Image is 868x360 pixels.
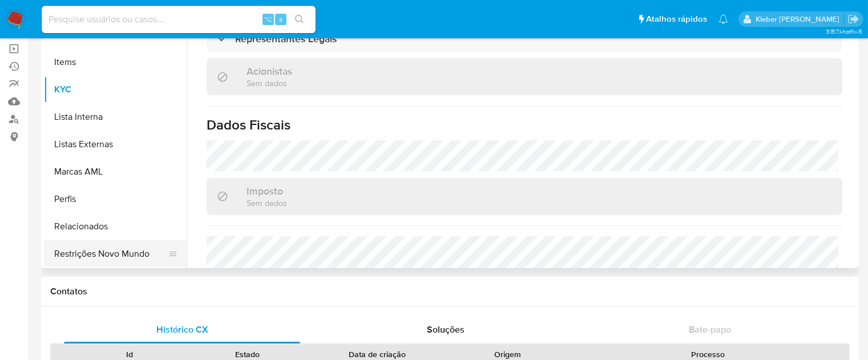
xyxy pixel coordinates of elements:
[427,323,465,336] span: Soluções
[718,14,728,24] a: Notificações
[207,178,842,215] div: ImpostoSem dados
[207,26,842,52] div: Representantes Legais
[847,13,859,25] a: Sair
[44,76,187,103] button: KYC
[247,78,292,88] p: Sem dados
[156,323,208,336] span: Histórico CX
[314,349,441,360] div: Data de criação
[44,131,187,158] button: Listas Externas
[457,349,559,360] div: Origem
[44,48,187,76] button: Items
[50,286,850,297] h1: Contatos
[264,14,272,25] span: ⌥
[279,14,282,25] span: s
[44,158,187,185] button: Marcas AML
[79,349,180,360] div: Id
[756,14,843,25] p: kleber.bueno@mercadolivre.com
[42,12,316,27] input: Pesquise usuários ou casos...
[235,33,337,45] h3: Representantes Legais
[207,116,842,134] h1: Dados Fiscais
[44,240,177,268] button: Restrições Novo Mundo
[288,11,311,27] button: search-icon
[575,349,841,360] div: Processo
[826,27,862,36] span: 3.157.1-hotfix-5
[646,13,707,25] span: Atalhos rápidos
[196,349,298,360] div: Estado
[44,213,187,240] button: Relacionados
[44,103,187,131] button: Lista Interna
[247,65,292,78] h3: Acionistas
[689,323,731,336] span: Bate-papo
[247,197,287,208] p: Sem dados
[207,58,842,95] div: AcionistasSem dados
[247,185,287,197] h3: Imposto
[44,185,187,213] button: Perfis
